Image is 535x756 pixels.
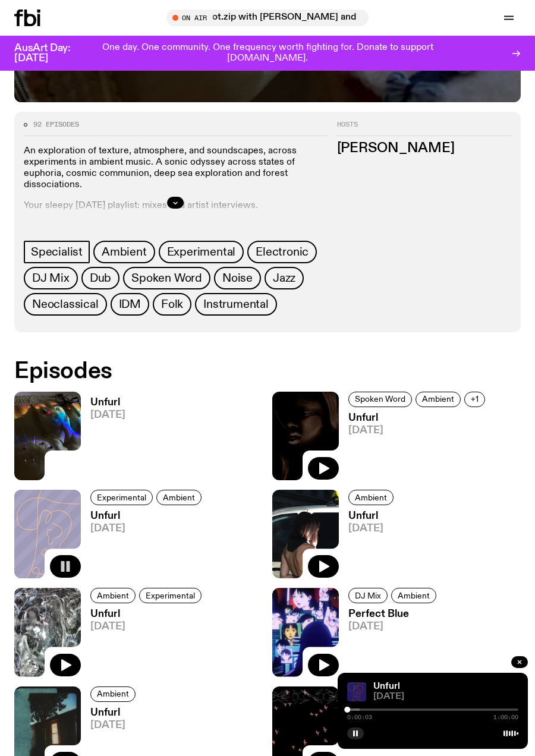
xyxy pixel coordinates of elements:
[214,267,261,289] a: Noise
[355,493,387,502] span: Ambient
[471,395,479,404] span: +1
[422,395,454,404] span: Ambient
[355,395,405,404] span: Spoken Word
[14,392,81,480] img: A piece of fabric is pierced by sewing pins with different coloured heads, a rainbow light is cas...
[273,272,295,285] span: Jazz
[464,392,485,407] button: +1
[265,267,304,289] a: Jazz
[139,588,202,603] a: Experimental
[347,714,372,720] span: 0:00:03
[203,298,269,311] span: Instrumental
[14,43,90,64] h3: AusArt Day: [DATE]
[24,267,78,289] a: DJ Mix
[166,10,369,26] button: On Airdot.zip with [PERSON_NAME] and Crescendoll
[97,689,129,698] span: Ambient
[339,511,397,578] a: Unfurl[DATE]
[119,298,141,311] span: IDM
[373,692,518,701] span: [DATE]
[146,591,195,600] span: Experimental
[256,245,309,259] span: Electronic
[161,298,183,311] span: Folk
[348,609,440,619] h3: Perfect Blue
[93,241,155,263] a: Ambient
[24,146,328,191] p: An exploration of texture, atmosphere, and soundscapes, across experiments in ambient music. A so...
[348,426,489,436] span: [DATE]
[90,609,205,619] h3: Unfurl
[81,609,205,676] a: Unfurl[DATE]
[348,392,412,407] a: Spoken Word
[81,267,119,289] a: Dub
[90,588,136,603] a: Ambient
[348,413,489,423] h3: Unfurl
[247,241,317,263] a: Electronic
[90,398,125,408] h3: Unfurl
[339,413,489,480] a: Unfurl[DATE]
[373,682,400,691] a: Unfurl
[90,622,205,632] span: [DATE]
[24,293,107,316] a: Neoclassical
[90,410,125,420] span: [DATE]
[348,490,394,505] a: Ambient
[153,293,191,316] a: Folk
[97,591,129,600] span: Ambient
[90,708,139,718] h3: Unfurl
[156,490,202,505] a: Ambient
[90,524,205,534] span: [DATE]
[355,591,381,600] span: DJ Mix
[111,293,149,316] a: IDM
[398,591,430,600] span: Ambient
[493,714,518,720] span: 1:00:00
[32,298,99,311] span: Neoclassical
[90,272,111,285] span: Dub
[348,511,397,521] h3: Unfurl
[97,493,146,502] span: Experimental
[31,245,83,259] span: Specialist
[90,511,205,521] h3: Unfurl
[159,241,244,263] a: Experimental
[90,686,136,702] a: Ambient
[337,142,512,155] h3: [PERSON_NAME]
[348,588,388,603] a: DJ Mix
[33,121,79,128] span: 92 episodes
[131,272,202,285] span: Spoken Word
[163,493,195,502] span: Ambient
[195,293,277,316] a: Instrumental
[167,245,236,259] span: Experimental
[24,241,90,263] a: Specialist
[348,622,440,632] span: [DATE]
[416,392,461,407] a: Ambient
[14,361,521,382] h2: Episodes
[81,511,205,578] a: Unfurl[DATE]
[100,43,435,64] p: One day. One community. One frequency worth fighting for. Donate to support [DOMAIN_NAME].
[337,121,512,136] h2: Hosts
[339,609,440,676] a: Perfect Blue[DATE]
[123,267,210,289] a: Spoken Word
[391,588,436,603] a: Ambient
[81,398,125,480] a: Unfurl[DATE]
[348,524,397,534] span: [DATE]
[90,490,153,505] a: Experimental
[102,245,147,259] span: Ambient
[222,272,253,285] span: Noise
[32,272,70,285] span: DJ Mix
[90,720,139,730] span: [DATE]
